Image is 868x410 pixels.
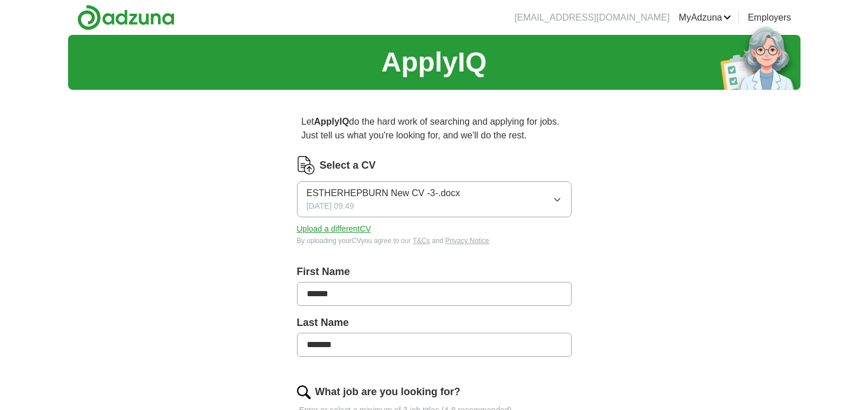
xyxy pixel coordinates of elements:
label: Select a CV [320,158,376,173]
label: What job are you looking for? [315,384,461,400]
a: Privacy Notice [445,237,489,245]
img: search.png [297,385,311,399]
span: ESTHERHEPBURN New CV -3-.docx [307,186,461,200]
h1: ApplyIQ [381,42,486,83]
div: By uploading your CV you agree to our and . [297,236,572,246]
img: Adzuna logo [77,5,175,30]
button: Upload a differentCV [297,223,371,235]
a: T&Cs [413,237,430,245]
strong: ApplyIQ [314,117,349,126]
button: ESTHERHEPBURN New CV -3-.docx[DATE] 09:49 [297,181,572,217]
a: MyAdzuna [679,11,731,25]
label: Last Name [297,315,572,331]
span: [DATE] 09:49 [307,200,354,212]
img: CV Icon [297,156,315,174]
a: Employers [748,11,791,25]
p: Let do the hard work of searching and applying for jobs. Just tell us what you're looking for, an... [297,110,572,147]
label: First Name [297,264,572,280]
li: [EMAIL_ADDRESS][DOMAIN_NAME] [514,11,669,25]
